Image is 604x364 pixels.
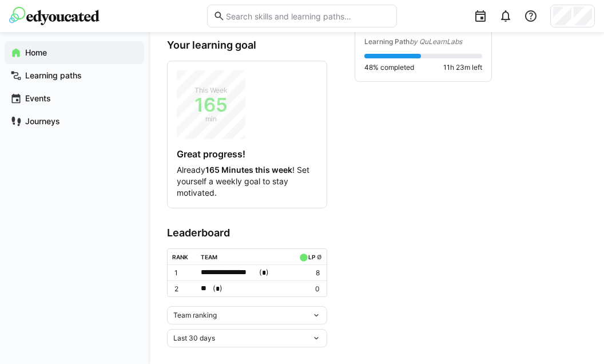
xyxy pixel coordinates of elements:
p: 1 [174,268,192,278]
span: ( ) [259,267,269,279]
p: 0 [297,284,320,294]
h3: Leaderboard [167,227,327,239]
div: LP [308,254,315,260]
h3: Your learning goal [167,39,327,52]
span: Team ranking [173,311,217,320]
div: Rank [172,254,188,260]
a: ø [317,251,322,261]
h4: Great progress! [177,148,317,160]
span: 48% completed [364,63,414,72]
span: by QuLearnLabs [410,37,462,46]
span: Learning Path [364,37,410,46]
p: 2 [174,284,192,294]
span: Last 30 days [173,334,215,343]
span: 11h 23m left [443,63,482,72]
input: Search skills and learning paths… [225,11,391,21]
p: Already ! Set yourself a weekly goal to stay motivated. [177,164,317,199]
span: ( ) [213,283,222,295]
div: Team [201,254,217,260]
p: 8 [297,268,320,278]
strong: 165 Minutes this week [205,165,292,175]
